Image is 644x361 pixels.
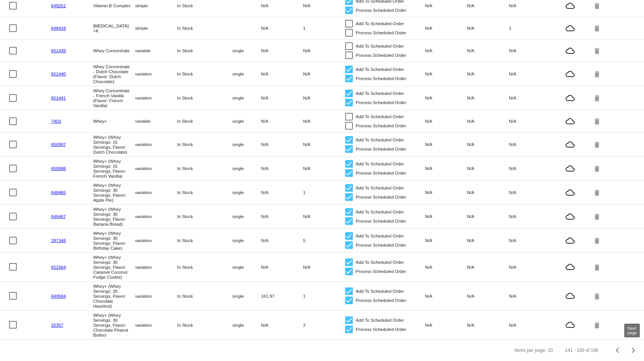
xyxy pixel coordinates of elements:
[509,263,551,271] mat-cell: N/A
[135,263,177,271] mat-cell: variation
[177,46,219,55] mat-cell: In Stock
[93,1,135,10] mat-cell: Vitamin B Complex
[135,212,177,221] mat-cell: variation
[303,24,345,32] mat-cell: 1
[219,188,261,197] mat-cell: single
[219,292,261,300] mat-cell: single
[356,65,404,74] span: Add To Scheduled Order
[303,69,345,78] mat-cell: N/A
[551,262,589,271] mat-icon: cloud_queue
[425,24,467,32] mat-cell: N/A
[135,292,177,300] mat-cell: variation
[509,117,551,125] mat-cell: N/A
[93,117,135,125] mat-cell: Whey+
[51,119,61,124] a: 7403
[219,263,261,271] mat-cell: single
[177,140,219,149] mat-cell: In Stock
[593,210,602,222] mat-icon: delete
[551,69,589,79] mat-icon: cloud_queue
[548,348,553,353] div: 20
[356,258,404,267] span: Add To Scheduled Order
[467,117,509,125] mat-cell: N/A
[177,93,219,102] mat-cell: In Stock
[261,140,303,149] mat-cell: N/A
[219,117,261,125] mat-cell: single
[303,1,345,10] mat-cell: N/A
[593,138,602,150] mat-icon: delete
[261,24,303,32] mat-cell: N/A
[303,236,345,245] mat-cell: 5
[551,46,589,55] mat-icon: cloud_queue
[509,321,551,329] mat-cell: N/A
[551,117,589,126] mat-icon: cloud_queue
[425,117,467,125] mat-cell: N/A
[509,93,551,102] mat-cell: N/A
[356,74,406,83] span: Process Scheduled Order
[303,140,345,149] mat-cell: N/A
[467,24,509,32] mat-cell: N/A
[135,140,177,149] mat-cell: variation
[177,69,219,78] mat-cell: In Stock
[135,1,177,10] mat-cell: simple
[467,236,509,245] mat-cell: N/A
[51,238,66,243] a: 287348
[551,164,589,173] mat-icon: cloud_queue
[509,236,551,245] mat-cell: N/A
[356,183,404,193] span: Add To Scheduled Order
[551,24,589,33] mat-icon: cloud_queue
[93,311,135,339] mat-cell: Whey+ (Whey Servings: 30 Servings, Flavor: Chocolate Peanut Butter)
[93,282,135,310] mat-cell: Whey+ (Whey Servings: 30 Servings, Flavor: Chocolate Hazelnut)
[177,1,219,10] mat-cell: In Stock
[303,188,345,197] mat-cell: 1
[467,212,509,221] mat-cell: N/A
[219,46,261,55] mat-cell: single
[219,321,261,329] mat-cell: single
[177,24,219,32] mat-cell: In Stock
[551,212,589,221] mat-icon: cloud_queue
[177,164,219,173] mat-cell: In Stock
[356,207,404,217] span: Add To Scheduled Order
[425,292,467,300] mat-cell: N/A
[593,162,602,174] mat-icon: delete
[135,93,177,102] mat-cell: variation
[303,93,345,102] mat-cell: N/A
[425,321,467,329] mat-cell: N/A
[51,48,66,53] a: 651439
[261,321,303,329] mat-cell: N/A
[177,292,219,300] mat-cell: In Stock
[356,51,406,60] span: Process Scheduled Order
[593,115,602,127] mat-icon: delete
[177,263,219,271] mat-cell: In Stock
[135,236,177,245] mat-cell: variation
[219,212,261,221] mat-cell: single
[303,212,345,221] mat-cell: N/A
[177,188,219,197] mat-cell: In Stock
[467,164,509,173] mat-cell: N/A
[135,188,177,197] mat-cell: variation
[135,46,177,55] mat-cell: variable
[593,261,602,273] mat-icon: delete
[177,212,219,221] mat-cell: In Stock
[93,229,135,252] mat-cell: Whey+ (Whey Servings: 30 Servings, Flavor: Birthday Cake)
[51,294,66,298] a: 649584
[509,292,551,300] mat-cell: N/A
[356,287,404,296] span: Add To Scheduled Order
[467,69,509,78] mat-cell: N/A
[177,321,219,329] mat-cell: In Stock
[93,181,135,204] mat-cell: Whey+ (Whey Servings: 30 Servings, Flavor: Apple Pie)
[425,46,467,55] mat-cell: N/A
[51,322,63,327] a: 32357
[261,236,303,245] mat-cell: N/A
[593,319,602,331] mat-icon: delete
[356,112,404,121] span: Add To Scheduled Order
[135,321,177,329] mat-cell: variation
[551,188,589,197] mat-icon: cloud_queue
[593,22,602,34] mat-icon: delete
[551,236,589,245] mat-icon: cloud_queue
[593,186,602,198] mat-icon: delete
[593,68,602,80] mat-icon: delete
[303,164,345,173] mat-cell: N/A
[177,236,219,245] mat-cell: In Stock
[551,1,589,10] mat-icon: cloud_queue
[261,1,303,10] mat-cell: N/A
